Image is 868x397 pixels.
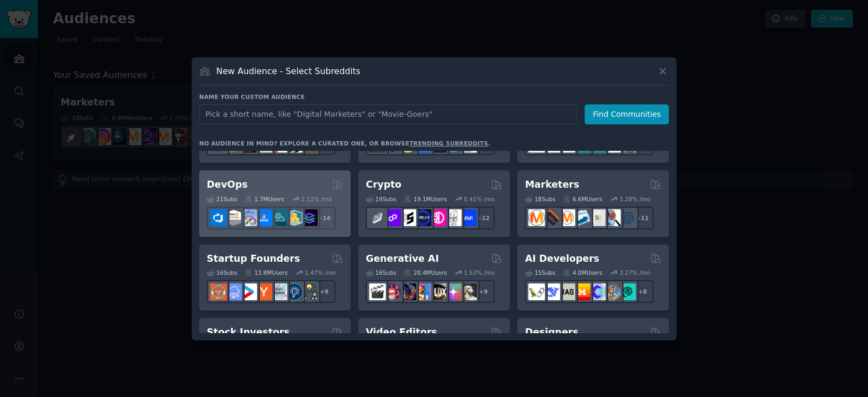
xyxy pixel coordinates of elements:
[240,209,257,226] img: Docker_DevOps
[210,209,227,226] img: azuredevops
[271,209,287,226] img: platformengineering
[199,104,577,124] input: Pick a short name, like "Digital Marketers" or "Movie-Goers"
[207,326,290,339] h2: Stock Investors
[399,283,416,300] img: deepdream
[525,178,579,191] h2: Marketers
[464,195,495,203] div: 0.41 % /mo
[558,283,575,300] img: Rag
[366,269,396,276] div: 16 Sub s
[472,280,495,303] div: + 9
[366,178,402,191] h2: Crypto
[366,195,396,203] div: 19 Sub s
[464,269,495,276] div: 1.53 % /mo
[445,283,462,300] img: starryai
[415,209,431,226] img: web3
[366,252,439,266] h2: Generative AI
[460,283,477,300] img: DreamBooth
[525,252,599,266] h2: AI Developers
[225,209,242,226] img: AWS_Certified_Experts
[563,195,602,203] div: 6.6M Users
[631,280,654,303] div: + 8
[255,283,272,300] img: ycombinator
[589,209,606,226] img: googleads
[619,209,636,226] img: OnlineMarketing
[563,269,602,276] div: 4.0M Users
[543,283,560,300] img: DeepSeek
[525,195,555,203] div: 18 Sub s
[240,283,257,300] img: startup
[604,209,621,226] img: MarketingResearch
[430,209,446,226] img: defiblockchain
[409,140,488,147] a: trending subreddits
[404,269,446,276] div: 20.4M Users
[366,326,437,339] h2: Video Editors
[286,209,303,226] img: aws_cdk
[404,195,446,203] div: 19.1M Users
[445,209,462,226] img: CryptoNews
[528,209,545,226] img: content_marketing
[384,283,401,300] img: dalle2
[460,209,477,226] img: defi_
[528,283,545,300] img: LangChain
[207,252,300,266] h2: Startup Founders
[472,207,495,229] div: + 12
[620,195,650,203] div: 1.28 % /mo
[399,209,416,226] img: ethstaker
[574,209,590,226] img: Emailmarketing
[313,207,336,229] div: + 14
[199,93,669,101] h3: Name your custom audience
[199,140,490,147] div: No audience in mind? Explore a curated one, or browse .
[584,104,669,124] button: Find Communities
[255,209,272,226] img: DevOpsLinks
[225,283,242,300] img: SaaS
[369,283,386,300] img: aivideo
[415,283,431,300] img: sdforall
[620,269,650,276] div: 3.27 % /mo
[271,283,287,300] img: indiehackers
[558,209,575,226] img: AskMarketing
[543,209,560,226] img: bigseo
[604,283,621,300] img: llmops
[207,269,237,276] div: 16 Sub s
[631,207,654,229] div: + 11
[574,283,590,300] img: MistralAI
[207,195,237,203] div: 21 Sub s
[245,269,287,276] div: 13.8M Users
[301,209,318,226] img: PlatformEngineers
[313,280,336,303] div: + 9
[210,283,227,300] img: EntrepreneurRideAlong
[619,283,636,300] img: AIDevelopersSociety
[286,283,303,300] img: Entrepreneurship
[525,269,555,276] div: 15 Sub s
[216,65,360,77] h3: New Audience - Select Subreddits
[207,178,248,191] h2: DevOps
[384,209,401,226] img: 0xPolygon
[525,326,578,339] h2: Designers
[430,283,446,300] img: FluxAI
[369,209,386,226] img: ethfinance
[589,283,606,300] img: OpenSourceAI
[301,283,318,300] img: growmybusiness
[301,195,332,203] div: 2.11 % /mo
[245,195,284,203] div: 1.7M Users
[305,269,336,276] div: 1.47 % /mo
